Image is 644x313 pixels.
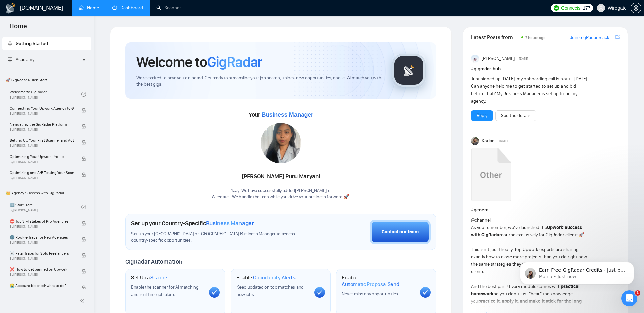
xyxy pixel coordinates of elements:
[10,137,74,144] span: Setting Up Your First Scanner and Auto-Bidder
[81,92,86,97] span: check-circle
[342,281,399,288] span: Automatic Proposal Send
[212,171,350,182] div: [PERSON_NAME] Putu Maryani
[81,237,86,242] span: lock
[81,269,86,274] span: lock
[8,57,12,62] span: fund-projection-screen
[10,273,74,277] span: By [PERSON_NAME]
[482,55,515,62] span: [PERSON_NAME]
[519,56,528,62] span: [DATE]
[471,206,620,214] h1: # general
[495,110,536,121] button: See the details
[10,266,74,273] span: ❌ How to get banned on Upwork
[81,172,86,177] span: lock
[471,148,511,204] a: Upwork Success with GigRadar.mp4
[10,234,74,241] span: 🌚 Rookie Traps for New Agencies
[471,65,620,73] h1: # gigradar-hub
[482,137,495,145] span: Korlan
[5,3,16,14] img: logo
[382,228,419,236] div: Contact our team
[253,274,296,281] span: Opportunity Alerts
[501,112,531,119] a: See the details
[583,4,590,12] span: 177
[81,140,86,145] span: lock
[4,21,33,36] span: Home
[471,55,479,63] img: Anisuzzaman Khan
[510,248,644,295] iframe: Intercom notifications message
[261,111,313,118] span: Business Manager
[16,41,48,46] span: Getting Started
[136,53,262,71] h1: Welcome to
[10,144,74,148] span: By [PERSON_NAME]
[486,306,492,311] span: ✍️
[206,220,254,227] span: Business Manager
[131,284,199,297] span: Enable the scanner for AI matching and real-time job alerts.
[631,5,641,11] a: setting
[2,37,91,50] li: Getting Started
[81,108,86,113] span: lock
[471,137,479,145] img: Korlan
[471,33,520,41] span: Latest Posts from the GigRadar Community
[131,274,169,281] h1: Set Up a
[554,5,559,11] img: upwork-logo.png
[125,258,182,265] span: GigRadar Automation
[212,194,350,200] p: Wiregate - We handle the tech while you drive your business forward 🚀 .
[81,221,86,226] span: lock
[342,274,414,288] h1: Enable
[631,3,641,13] button: setting
[249,111,313,118] span: Your
[10,200,81,214] a: 1️⃣ Start HereBy[PERSON_NAME]
[561,4,581,12] span: Connects:
[10,87,81,102] a: Welcome to GigRadarBy[PERSON_NAME]
[131,220,254,227] h1: Set up your Country-Specific
[499,138,508,144] span: [DATE]
[480,306,486,311] span: 💡
[10,241,74,245] span: By [PERSON_NAME]
[156,5,181,11] a: searchScanner
[525,35,546,40] span: 7 hours ago
[207,53,262,71] span: GigRadar
[471,298,582,311] strong: practice it, apply it, and make it stick for the long run.
[599,6,603,10] span: user
[8,41,12,46] span: rocket
[236,274,296,281] h1: Enable
[8,57,34,62] span: Academy
[10,105,74,112] span: Connecting Your Upwork Agency to GigRadar
[342,291,399,297] span: Never miss any opportunities.
[392,54,426,87] img: gigradar-logo.png
[212,188,350,200] div: Yaay! We have successfully added [PERSON_NAME] to
[236,284,304,297] span: Keep updated on top matches and new jobs.
[615,34,620,40] span: export
[81,253,86,258] span: lock
[10,128,74,132] span: By [PERSON_NAME]
[10,112,74,116] span: By [PERSON_NAME]
[150,274,169,281] span: Scanner
[112,5,143,11] a: dashboardDashboard
[370,220,431,244] button: Contact our team
[10,282,74,289] span: 😭 Account blocked: what to do?
[579,232,584,238] span: 🚀
[10,160,74,164] span: By [PERSON_NAME]
[136,75,381,88] span: We're excited to have you on board. Get ready to streamline your job search, unlock new opportuni...
[615,34,620,40] a: export
[10,121,74,128] span: Navigating the GigRadar Platform
[621,290,637,306] iframe: Intercom live chat
[10,225,74,229] span: By [PERSON_NAME]
[131,231,311,244] span: Set up your [GEOGRAPHIC_DATA] or [GEOGRAPHIC_DATA] Business Manager to access country-specific op...
[477,112,487,119] a: Reply
[471,217,491,223] span: @channel
[3,73,91,87] span: 🚀 GigRadar Quick Start
[81,156,86,161] span: lock
[3,186,91,200] span: 👑 Agency Success with GigRadar
[10,257,74,261] span: By [PERSON_NAME]
[81,124,86,129] span: lock
[10,218,74,225] span: ⛔ Top 3 Mistakes of Pro Agencies
[81,285,86,290] span: lock
[261,123,301,163] img: 1705910460506-WhatsApp%20Image%202024-01-22%20at%2015.55.56.jpeg
[81,205,86,209] span: check-circle
[10,153,74,160] span: Optimizing Your Upwork Profile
